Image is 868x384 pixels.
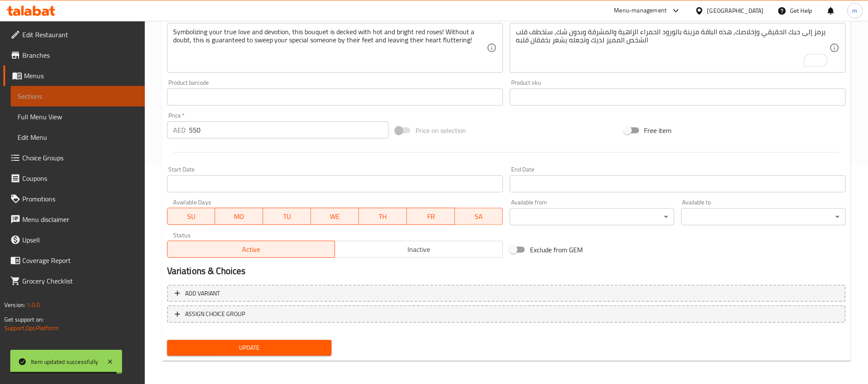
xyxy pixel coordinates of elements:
[22,255,138,266] span: Coverage Report
[18,112,138,122] span: Full Menu View
[510,89,846,106] input: Please enter product sku
[22,235,138,245] span: Upsell
[215,208,263,225] button: MO
[311,208,359,225] button: WE
[3,230,145,250] a: Upsell
[218,210,260,223] span: MO
[458,210,500,223] span: SA
[410,210,452,223] span: FR
[407,208,455,225] button: FR
[24,71,138,81] span: Menus
[3,250,145,271] a: Coverage Report
[11,106,145,127] a: Full Menu View
[338,243,500,256] span: Inactive
[173,125,186,135] p: AED
[22,173,138,183] span: Coupons
[3,209,145,230] a: Menu disclaimer
[530,245,583,255] span: Exclude from GEM
[167,265,846,278] h2: Variations & Choices
[167,285,846,302] button: Add variant
[22,214,138,224] span: Menu disclaimer
[167,241,335,258] button: Active
[22,30,138,40] span: Edit Restaurant
[3,168,145,189] a: Coupons
[3,24,145,45] a: Edit Restaurant
[3,271,145,291] a: Grocery Checklist
[516,28,829,68] textarea: To enrich screen reader interactions, please activate Accessibility in Grammarly extension settings
[4,314,44,325] span: Get support on:
[644,125,672,136] span: Free item
[3,189,145,209] a: Promotions
[173,28,487,68] textarea: Symbolizing your true love and devotion, this bouquet is decked with hot and bright red roses! Wi...
[31,357,98,366] div: Item updated successfully
[614,6,667,16] div: Menu-management
[314,210,356,223] span: WE
[22,276,138,286] span: Grocery Checklist
[11,127,145,148] a: Edit Menu
[362,210,404,223] span: TH
[11,86,145,106] a: Sections
[171,243,332,256] span: Active
[3,148,145,168] a: Choice Groups
[335,241,503,258] button: Inactive
[681,208,846,225] div: ​
[167,305,846,323] button: ASSIGN CHOICE GROUP
[455,208,503,225] button: SA
[707,6,764,15] div: [GEOGRAPHIC_DATA]
[167,340,332,356] button: Update
[167,89,503,106] input: Please enter product barcode
[3,45,145,65] a: Branches
[4,299,25,310] span: Version:
[185,288,220,299] span: Add variant
[185,309,245,319] span: ASSIGN CHOICE GROUP
[171,210,212,223] span: SU
[18,132,138,142] span: Edit Menu
[416,125,466,136] span: Price on selection
[263,208,311,225] button: TU
[189,121,389,139] input: Please enter price
[853,6,858,15] span: m
[4,322,59,334] a: Support.OpsPlatform
[18,91,138,101] span: Sections
[22,153,138,163] span: Choice Groups
[174,343,325,353] span: Update
[22,50,138,60] span: Branches
[27,299,40,310] span: 1.0.0
[3,65,145,86] a: Menus
[359,208,407,225] button: TH
[266,210,308,223] span: TU
[167,208,216,225] button: SU
[510,208,674,225] div: ​
[22,194,138,204] span: Promotions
